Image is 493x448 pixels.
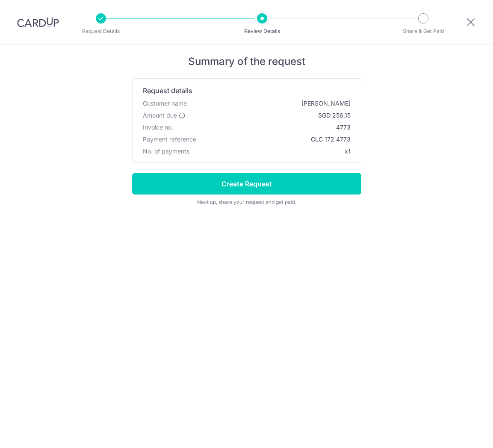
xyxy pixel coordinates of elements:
span: CLC 172 4773 [200,135,351,144]
span: Customer name [143,99,187,108]
span: 4773 [177,123,351,132]
span: x1 [345,147,351,155]
span: [PERSON_NAME] [190,99,351,108]
label: Amount due [143,111,186,120]
input: Create Request [132,173,361,195]
iframe: Opens a widget where you can find more information [438,422,484,444]
h5: Summary of the request [132,55,361,68]
span: Request details [143,85,192,96]
p: Review Details [230,27,294,35]
span: Invoice no. [143,123,173,132]
img: CardUp [17,17,59,27]
span: SGD 256.15 [189,111,351,120]
span: Payment reference [143,135,196,144]
span: No. of payments [143,147,189,156]
p: Request Details [69,27,133,35]
div: Next up, share your request and get paid. [132,198,361,206]
p: Share & Get Paid [392,27,455,35]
